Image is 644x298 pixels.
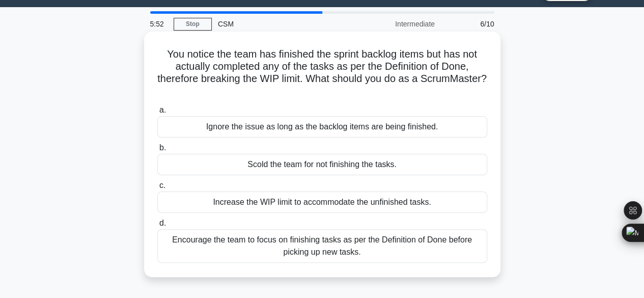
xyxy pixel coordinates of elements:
div: Scold the team for not finishing the tasks. [157,154,487,175]
span: d. [159,219,166,227]
div: Increase the WIP limit to accommodate the unfinished tasks. [157,192,487,213]
div: 5:52 [144,14,174,34]
a: Stop [174,18,212,31]
div: Encourage the team to focus on finishing tasks as per the Definition of Done before picking up ne... [157,229,487,263]
span: c. [159,181,165,189]
div: 6/10 [441,14,500,34]
span: a. [159,105,166,114]
div: Intermediate [352,14,441,34]
div: Ignore the issue as long as the backlog items are being finished. [157,116,487,138]
div: CSM [212,14,352,34]
span: b. [159,143,166,152]
h5: You notice the team has finished the sprint backlog items but has not actually completed any of t... [156,48,488,98]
